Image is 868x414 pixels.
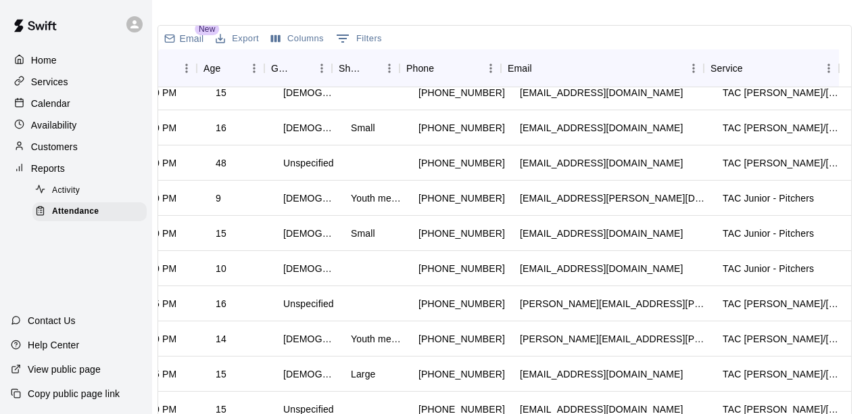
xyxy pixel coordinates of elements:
[244,58,264,78] button: Menu
[520,227,683,240] div: mikeg71454@gmail.com
[418,332,505,346] div: +19174397988
[723,121,844,135] div: TAC Todd/Brad
[216,191,221,205] div: 9
[723,367,844,381] div: TAC Todd/Brad
[520,367,683,381] div: bemlife@yahoo.com
[333,28,385,49] button: Show filters
[216,156,226,170] div: 48
[520,86,683,99] div: nconforti@verizon.net
[283,262,337,275] div: Male
[32,202,147,221] div: Attendance
[710,49,743,87] div: Service
[283,121,337,135] div: Male
[216,86,226,99] div: 15
[11,115,141,135] a: Availability
[704,49,839,87] div: Service
[418,191,505,205] div: +19739510018
[418,262,505,275] div: +19736701629
[520,332,709,346] div: john.a.cuzzocrea@gmail.com
[52,205,99,218] span: Attendance
[161,29,207,48] button: Email
[723,262,814,275] div: TAC Junior - Pitchers
[283,191,337,205] div: Male
[203,49,220,87] div: Age
[520,191,709,205] div: mca.jessica@aol.com
[52,184,80,198] span: Activity
[283,227,337,240] div: Male
[520,156,683,170] div: jmelendez1176@gmail.com
[520,262,683,275] div: mikeg71454@gmail.com
[11,72,141,92] a: Services
[351,367,376,381] div: Large
[89,49,197,87] div: End
[216,297,226,310] div: 16
[351,227,375,240] div: Small
[283,86,337,99] div: Male
[176,58,197,78] button: Menu
[195,23,219,35] span: New
[418,227,505,240] div: +19736701629
[819,58,839,78] button: Menu
[216,262,226,275] div: 10
[481,58,501,78] button: Menu
[268,28,327,49] button: Select columns
[11,50,141,70] a: Home
[11,137,141,157] a: Customers
[723,227,814,240] div: TAC Junior - Pitchers
[351,191,405,205] div: Youth medium
[271,49,293,87] div: Gender
[216,332,226,346] div: 14
[31,75,68,89] p: Services
[723,297,844,310] div: TAC Todd/Brad
[743,59,762,78] button: Sort
[28,338,79,352] p: Help Center
[683,58,704,78] button: Menu
[379,58,400,78] button: Menu
[434,59,453,78] button: Sort
[31,53,57,67] p: Home
[400,49,501,87] div: Phone
[332,49,400,87] div: Shirt Size
[351,332,405,346] div: Youth medium
[293,59,312,78] button: Sort
[11,158,141,179] a: Reports
[28,314,76,327] p: Contact Us
[723,156,844,170] div: TAC Todd/Brad
[216,121,226,135] div: 16
[532,59,551,78] button: Sort
[216,227,226,240] div: 15
[418,297,505,310] div: +19732293492
[197,49,264,87] div: Age
[31,97,70,110] p: Calendar
[501,49,704,87] div: Email
[264,49,332,87] div: Gender
[180,32,204,45] p: Email
[418,86,505,99] div: +19732140925
[28,363,101,376] p: View public page
[31,162,65,175] p: Reports
[351,121,375,135] div: Small
[339,49,360,87] div: Shirt Size
[212,28,262,49] button: Export
[31,140,78,154] p: Customers
[520,121,683,135] div: juliesunglee@gmail.com
[312,58,332,78] button: Menu
[418,367,505,381] div: +13477520996
[32,181,147,200] div: Activity
[283,332,337,346] div: Male
[723,191,814,205] div: TAC Junior - Pitchers
[360,59,379,78] button: Sort
[283,367,337,381] div: Male
[32,201,152,222] a: Attendance
[28,387,120,400] p: Copy public page link
[508,49,532,87] div: Email
[723,332,844,346] div: TAC Todd/Brad
[216,367,226,381] div: 15
[11,93,141,114] a: Calendar
[283,156,334,170] div: Unspecified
